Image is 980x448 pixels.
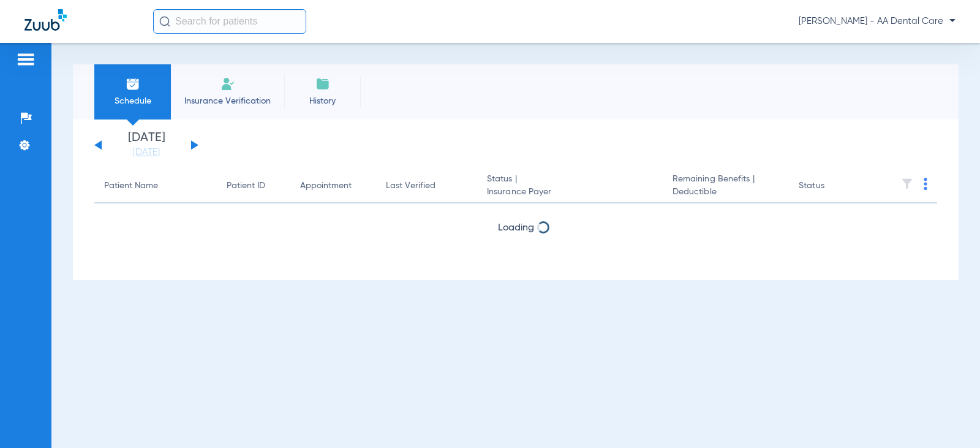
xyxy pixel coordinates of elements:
span: Insurance Verification [180,95,275,107]
img: group-dot-blue.svg [924,178,927,190]
div: Patient Name [104,180,207,192]
img: Search Icon [159,16,170,27]
th: Remaining Benefits | [663,169,789,203]
div: Patient ID [227,180,265,192]
th: Status | [477,169,663,203]
div: Patient Name [104,180,158,192]
th: Status [789,169,872,203]
li: [DATE] [110,132,183,159]
span: Deductible [673,186,779,199]
img: Schedule [126,77,140,91]
span: History [293,95,352,107]
img: Manual Insurance Verification [221,77,235,91]
div: Patient ID [227,180,281,192]
div: Appointment [300,180,366,192]
span: Insurance Payer [487,186,653,199]
div: Last Verified [386,180,435,192]
span: Loading [498,223,534,233]
input: Search for patients [153,9,306,34]
div: Appointment [300,180,352,192]
img: History [315,77,330,91]
img: filter.svg [901,178,913,190]
span: [PERSON_NAME] - AA Dental Care [799,15,956,28]
a: [DATE] [110,146,183,159]
span: Schedule [104,95,162,107]
img: hamburger-icon [16,52,36,67]
img: Zuub Logo [24,9,67,31]
div: Last Verified [386,180,467,192]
